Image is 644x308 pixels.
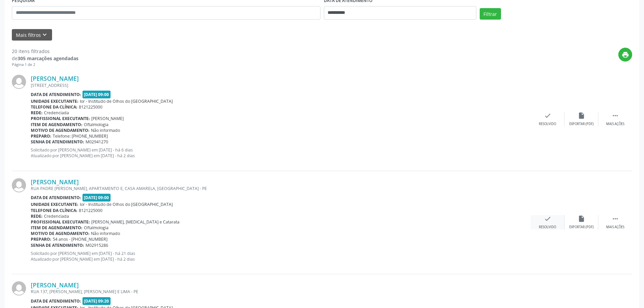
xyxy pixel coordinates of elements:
span: Não informado [91,127,120,133]
span: 54 anos - [PHONE_NUMBER] [53,236,108,242]
strong: 305 marcações agendadas [18,55,78,62]
span: [DATE] 09:00 [82,91,111,98]
div: Página 1 de 2 [12,62,78,68]
b: Unidade executante: [31,98,78,104]
i: check [544,215,551,222]
img: img [12,281,26,295]
a: [PERSON_NAME] [31,75,79,82]
b: Senha de atendimento: [31,139,84,145]
span: M02941270 [86,139,108,145]
span: Não informado [91,231,120,236]
b: Motivo de agendamento: [31,231,90,236]
b: Item de agendamento: [31,225,82,231]
span: Ior - Institudo de Olhos do [GEOGRAPHIC_DATA] [80,98,173,104]
span: Telefone: [PHONE_NUMBER] [53,133,108,139]
span: Credenciada [44,213,69,219]
b: Rede: [31,110,43,116]
b: Profissional executante: [31,219,90,225]
div: Resolvido [539,122,556,126]
span: 8121225000 [79,208,102,213]
div: Exportar (PDF) [569,225,594,230]
i: keyboard_arrow_down [41,31,48,39]
span: Ior - Institudo de Olhos do [GEOGRAPHIC_DATA] [80,202,173,207]
div: Mais ações [606,225,624,230]
b: Item de agendamento: [31,122,82,127]
i: insert_drive_file [578,215,585,222]
b: Rede: [31,213,43,219]
div: de [12,55,78,62]
p: Solicitado por [PERSON_NAME] em [DATE] - há 21 dias Atualizado por [PERSON_NAME] em [DATE] - há 2... [31,251,531,262]
b: Data de atendimento: [31,92,81,97]
b: Profissional executante: [31,116,90,121]
img: img [12,178,26,192]
span: Credenciada [44,110,69,116]
div: Resolvido [539,225,556,230]
span: [DATE] 09:20 [82,297,111,305]
span: Oftalmologia [84,122,109,127]
div: Mais ações [606,122,624,126]
div: RUA 137, [PERSON_NAME], [PERSON_NAME] E LIMA - PE [31,289,531,294]
button: print [618,48,632,62]
b: Preparo: [31,133,51,139]
b: Senha de atendimento: [31,242,84,248]
button: Mais filtroskeyboard_arrow_down [12,29,52,41]
i: print [622,51,629,58]
b: Telefone da clínica: [31,208,77,213]
span: [PERSON_NAME], [MEDICAL_DATA] e Catarata [91,219,180,225]
i:  [612,112,619,119]
div: Exportar (PDF) [569,122,594,126]
p: Solicitado por [PERSON_NAME] em [DATE] - há 6 dias Atualizado por [PERSON_NAME] em [DATE] - há 2 ... [31,147,531,159]
div: RUA PADRE [PERSON_NAME], APARTAMENTO E, CASA AMARELA, [GEOGRAPHIC_DATA] - PE [31,186,531,191]
a: [PERSON_NAME] [31,178,79,186]
b: Preparo: [31,236,51,242]
a: [PERSON_NAME] [31,281,79,289]
b: Motivo de agendamento: [31,127,90,133]
div: [STREET_ADDRESS] [31,82,531,88]
i:  [612,215,619,222]
span: [DATE] 09:00 [82,194,111,202]
b: Data de atendimento: [31,195,81,200]
div: 20 itens filtrados [12,48,78,55]
span: Oftalmologia [84,225,109,231]
i: insert_drive_file [578,112,585,119]
button: Filtrar [480,8,501,20]
i: check [544,112,551,119]
b: Data de atendimento: [31,298,81,304]
b: Telefone da clínica: [31,104,77,110]
span: [PERSON_NAME] [91,116,124,121]
span: M02915286 [86,242,108,248]
img: img [12,75,26,89]
span: 8121225000 [79,104,102,110]
b: Unidade executante: [31,202,78,207]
